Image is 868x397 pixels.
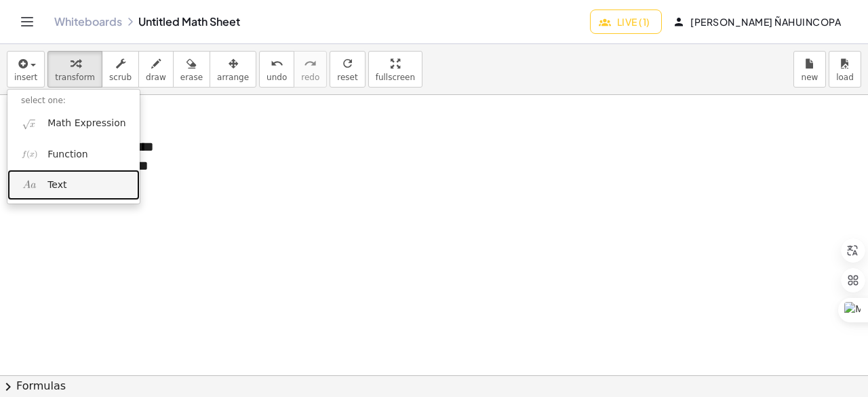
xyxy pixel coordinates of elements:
[21,115,38,132] img: sqrt_x.png
[210,51,256,88] button: arrange
[7,139,140,170] a: Function
[294,51,327,88] button: redoredo
[217,73,249,82] span: arrange
[793,51,826,88] button: new
[146,73,166,82] span: draw
[16,11,38,33] button: Toggle navigation
[7,51,45,88] button: insert
[138,51,174,88] button: draw
[601,16,650,28] span: Live (1)
[330,51,365,88] button: refreshreset
[304,56,317,72] i: redo
[675,16,841,28] span: [PERSON_NAME] Ñahuincopa
[341,56,354,72] i: refresh
[180,73,203,82] span: erase
[829,51,861,88] button: load
[54,15,122,29] a: Whiteboards
[271,56,283,72] i: undo
[47,148,88,162] span: Function
[21,146,38,163] img: f_x.png
[102,51,139,88] button: scrub
[802,73,818,82] span: new
[21,176,38,193] img: Aa.png
[109,73,132,82] span: scrub
[665,10,852,34] button: [PERSON_NAME] Ñahuincopa
[14,73,37,82] span: insert
[55,73,95,82] span: transform
[7,93,140,109] li: select one:
[337,73,357,82] span: reset
[368,51,422,88] button: fullscreen
[47,178,66,192] span: Text
[590,10,661,34] button: Live (1)
[47,51,102,88] button: transform
[301,73,319,82] span: redo
[267,73,287,82] span: undo
[836,73,854,82] span: load
[259,51,294,88] button: undoundo
[7,109,140,139] a: Math Expression
[47,117,125,130] span: Math Expression
[376,73,415,82] span: fullscreen
[7,170,140,200] a: Text
[173,51,210,88] button: erase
